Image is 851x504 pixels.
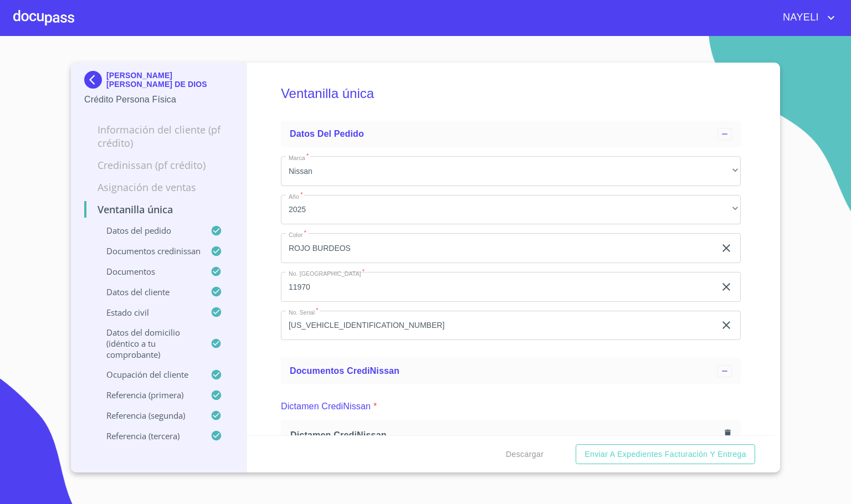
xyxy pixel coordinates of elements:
span: Documentos CrediNissan [290,366,399,376]
div: Datos del pedido [281,121,741,147]
p: Documentos CrediNissan [84,245,211,256]
div: [PERSON_NAME] [PERSON_NAME] DE DIOS [84,71,233,93]
span: NAYELI [775,9,824,27]
span: Dictamen CrediNissan [290,429,720,441]
p: Datos del cliente [84,286,211,297]
h5: Ventanilla única [281,71,741,116]
p: [PERSON_NAME] [PERSON_NAME] DE DIOS [106,71,233,89]
p: Asignación de Ventas [84,181,233,194]
button: Enviar a Expedientes Facturación y Entrega [576,444,755,465]
span: Datos del pedido [290,129,364,138]
p: Estado Civil [84,307,211,318]
button: account of current user [775,9,838,27]
p: Ventanilla única [84,203,233,216]
button: clear input [720,280,733,294]
p: Referencia (segunda) [84,410,211,421]
p: Ocupación del Cliente [84,369,211,380]
div: Nissan [281,156,741,186]
p: Referencia (primera) [84,389,211,400]
img: Docupass spot blue [84,71,106,89]
div: 2025 [281,195,741,225]
p: Datos del pedido [84,225,211,236]
p: Crédito Persona Física [84,93,233,106]
button: clear input [720,318,733,332]
p: Documentos [84,266,211,277]
span: Descargar [506,448,544,461]
span: Enviar a Expedientes Facturación y Entrega [585,448,746,461]
div: Documentos CrediNissan [281,358,741,384]
p: Dictamen CrediNissan [281,400,371,413]
p: Referencia (tercera) [84,430,211,441]
button: Descargar [501,444,548,465]
button: clear input [720,241,733,255]
p: Información del cliente (PF crédito) [84,123,233,150]
p: Datos del domicilio (idéntico a tu comprobante) [84,327,211,360]
p: Credinissan (PF crédito) [84,158,233,172]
